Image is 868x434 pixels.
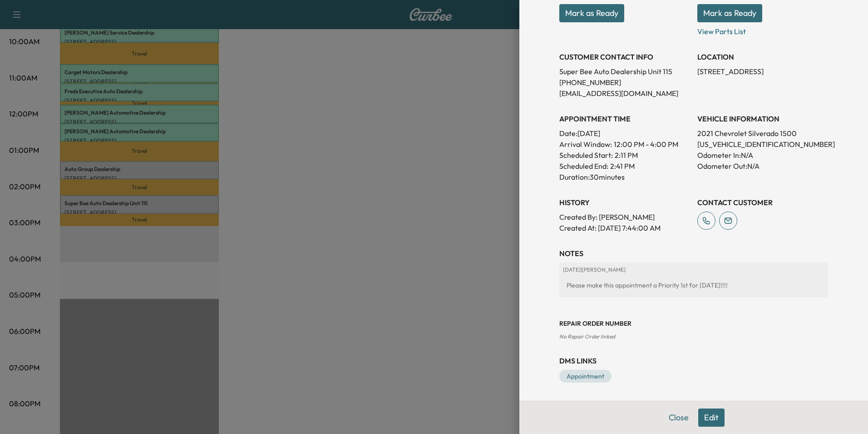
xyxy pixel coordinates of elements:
h3: DMS Links [559,355,828,366]
button: Mark as Ready [697,4,762,22]
p: Scheduled End: [559,161,608,172]
button: Close [663,409,695,427]
p: [DATE] | [PERSON_NAME] [563,266,824,273]
h3: VEHICLE INFORMATION [697,113,828,124]
h3: APPOINTMENT TIME [559,113,690,124]
p: Created By : [PERSON_NAME] [559,212,690,222]
p: [EMAIL_ADDRESS][DOMAIN_NAME] [559,88,690,99]
p: [STREET_ADDRESS] [697,66,828,77]
p: 2:11 PM [615,150,638,161]
p: Odometer Out: N/A [697,161,828,172]
p: Scheduled Start: [559,150,613,161]
a: Appointment [559,370,612,383]
p: Super Bee Auto Dealership Unit 115 [559,66,690,77]
p: Odometer In: N/A [697,150,828,161]
p: [US_VEHICLE_IDENTIFICATION_NUMBER] [697,139,828,150]
h3: CONTACT CUSTOMER [697,197,828,208]
p: [PHONE_NUMBER] [559,77,690,88]
h3: LOCATION [697,51,828,62]
p: 2021 Chevrolet Silverado 1500 [697,128,828,139]
div: Please make this appointment a Priority 1st for [DATE]!!!! [563,277,824,293]
h3: NOTES [559,248,828,259]
span: 12:00 PM - 4:00 PM [614,139,678,150]
button: Mark as Ready [559,4,624,22]
p: Duration: 30 minutes [559,172,690,182]
p: Arrival Window: [559,139,690,150]
span: No Repair Order linked [559,333,615,340]
p: View Parts List [697,22,828,37]
p: 2:41 PM [610,161,635,172]
h3: CUSTOMER CONTACT INFO [559,51,690,62]
p: Created At : [DATE] 7:44:00 AM [559,222,690,233]
h3: Repair Order number [559,319,828,328]
button: Edit [698,409,725,427]
h3: History [559,197,690,208]
p: Date: [DATE] [559,128,690,139]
